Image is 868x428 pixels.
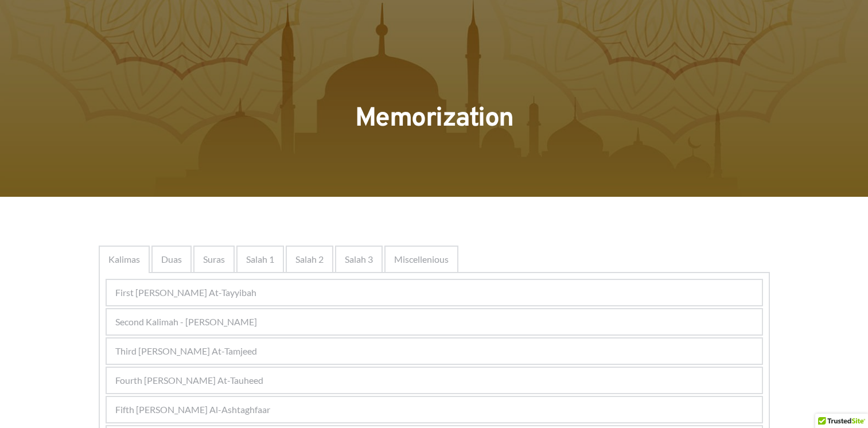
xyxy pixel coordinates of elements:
span: Salah 1 [246,252,274,266]
span: Fourth [PERSON_NAME] At-Tauheed [115,373,263,387]
span: Fifth [PERSON_NAME] Al-Ashtaghfaar [115,403,270,417]
span: Memorization [355,102,513,136]
span: Salah 2 [295,252,324,266]
span: Third [PERSON_NAME] At-Tamjeed [115,344,257,358]
span: Miscellenious [394,252,449,266]
span: Duas [161,252,182,266]
span: Salah 3 [345,252,373,266]
span: Second Kalimah - [PERSON_NAME] [115,315,257,329]
span: Suras [203,252,225,266]
span: First [PERSON_NAME] At-Tayyibah [115,286,256,299]
span: Kalimas [108,252,140,266]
